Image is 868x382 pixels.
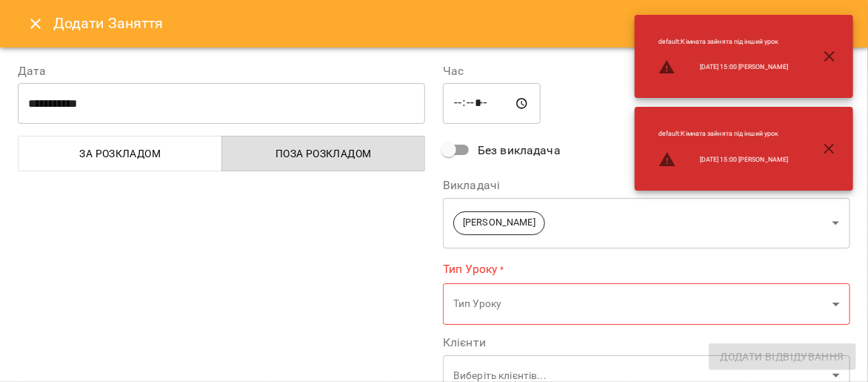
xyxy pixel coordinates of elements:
h6: Додати Заняття [53,12,850,35]
span: [PERSON_NAME] [454,216,544,230]
span: Без викладача [478,142,561,159]
li: [DATE] 15:00 [PERSON_NAME] [647,145,800,174]
button: За розкладом [18,136,222,171]
button: Поза розкладом [221,136,426,171]
label: Дата [18,65,425,77]
p: Тип Уроку [453,297,827,312]
li: [DATE] 15:00 [PERSON_NAME] [647,53,800,82]
div: [PERSON_NAME] [443,197,850,248]
label: Викладачі [443,180,850,191]
label: Клієнти [443,337,850,349]
label: Час [443,65,850,77]
span: Поза розкладом [231,145,417,162]
span: За розкладом [27,145,213,162]
label: Тип Уроку [443,260,850,277]
li: default : Кімната зайнята під інший урок [647,123,800,145]
div: Тип Уроку [443,283,850,326]
button: Close [18,6,53,42]
li: default : Кімната зайнята під інший урок [647,31,800,53]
